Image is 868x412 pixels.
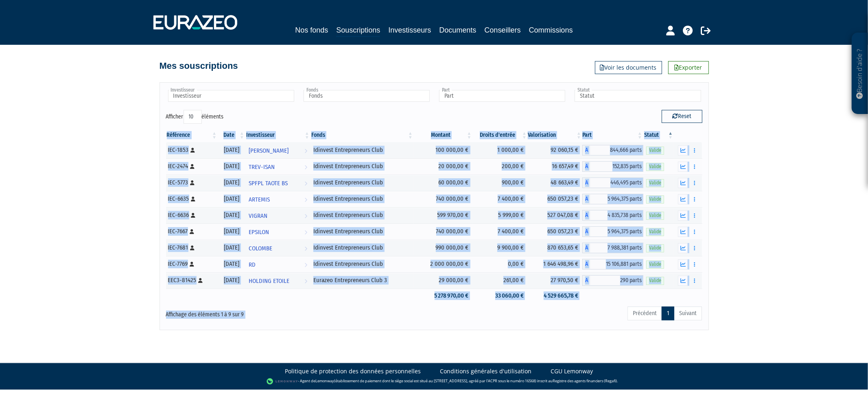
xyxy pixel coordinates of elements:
[582,194,590,204] span: A
[582,161,590,172] span: A
[168,211,215,219] div: IEC-6636
[249,225,269,240] span: EPSILON
[249,208,267,224] span: VIGRAN
[528,224,582,240] td: 650 057,23 €
[590,243,643,253] span: 7 988,381 parts
[590,210,643,221] span: 4 835,738 parts
[245,128,310,142] th: Investisseur: activer pour trier la colonne par ordre croissant
[313,146,411,154] div: Idinvest Entrepreneurs Club
[304,192,307,207] i: Voir l'investisseur
[166,306,383,319] div: Affichage des éléments 1 à 9 sur 9
[221,227,243,236] div: [DATE]
[414,191,473,207] td: 740 000,00 €
[8,377,860,386] div: - Agent de (établissement de paiement dont le siège social est situé au [STREET_ADDRESS], agréé p...
[414,272,473,289] td: 29 000,00 €
[646,179,664,187] span: Valide
[218,128,245,142] th: Date: activer pour trier la colonne par ordre croissant
[190,262,195,267] i: [Français] Personne physique
[249,274,289,289] span: HOLDING ETOILE
[166,128,218,142] th: Référence : activer pour trier la colonne par ordre croissant
[190,180,195,185] i: [Français] Personne physique
[304,143,307,158] i: Voir l'investisseur
[440,367,532,375] a: Conditions générales d'utilisation
[249,241,272,256] span: COLOMBE
[168,227,215,236] div: IEC-7667
[590,259,643,270] span: 15 106,881 parts
[304,160,307,175] i: Voir l'investisseur
[582,259,590,270] span: A
[414,240,473,256] td: 990 000,00 €
[590,194,643,204] span: 5 964,375 parts
[245,142,310,158] a: [PERSON_NAME]
[221,146,243,154] div: [DATE]
[245,207,310,224] a: VIGRAN
[646,147,664,154] span: Valide
[582,178,643,188] div: A - Idinvest Entrepreneurs Club
[221,276,243,285] div: [DATE]
[184,110,202,124] select: Afficheréléments
[590,178,643,188] span: 446,495 parts
[473,128,528,142] th: Droits d'entrée: activer pour trier la colonne par ordre croissant
[528,191,582,207] td: 650 057,23 €
[168,243,215,252] div: IEC-7681
[221,211,243,219] div: [DATE]
[245,256,310,272] a: RD
[553,378,617,384] a: Registre des agents financiers (Regafi)
[473,256,528,272] td: 0,00 €
[646,261,664,268] span: Valide
[473,191,528,207] td: 7 400,00 €
[313,260,411,268] div: Idinvest Entrepreneurs Club
[473,240,528,256] td: 9 900,00 €
[168,260,215,268] div: IEC-7769
[662,110,702,123] button: Reset
[582,178,590,188] span: A
[414,142,473,158] td: 100 000,00 €
[313,276,411,285] div: Eurazeo Entrepreneurs Club 3
[221,260,243,268] div: [DATE]
[267,377,298,386] img: logo-lemonway.png
[668,61,709,74] a: Exporter
[313,178,411,187] div: Idinvest Entrepreneurs Club
[245,158,310,175] a: TREV-ISAN
[473,207,528,224] td: 5 999,00 €
[643,128,674,142] th: Statut : activer pour trier la colonne par ordre d&eacute;croissant
[473,224,528,240] td: 7 400,00 €
[414,158,473,175] td: 20 000,00 €
[551,367,593,375] a: CGU Lemonway
[473,158,528,175] td: 200,00 €
[528,128,582,142] th: Valorisation: activer pour trier la colonne par ordre croissant
[582,226,590,237] span: A
[646,195,664,203] span: Valide
[199,278,203,283] i: [Français] Personne physique
[414,256,473,272] td: 2 000 000,00 €
[646,163,664,171] span: Valide
[590,161,643,172] span: 152,835 parts
[582,210,643,221] div: A - Idinvest Entrepreneurs Club
[582,243,590,253] span: A
[190,245,195,250] i: [Français] Personne physique
[310,128,414,142] th: Fonds: activer pour trier la colonne par ordre croissant
[582,243,643,253] div: A - Idinvest Entrepreneurs Club
[190,164,195,169] i: [Français] Personne physique
[153,15,237,30] img: 1732889491-logotype_eurazeo_blanc_rvb.png
[582,259,643,270] div: A - Idinvest Entrepreneurs Club
[221,178,243,187] div: [DATE]
[528,158,582,175] td: 16 657,49 €
[582,194,643,204] div: A - Idinvest Entrepreneurs Club
[191,213,196,218] i: [Français] Personne physique
[249,257,256,272] span: RD
[528,272,582,289] td: 27 970,50 €
[245,175,310,191] a: SPFPL TAOTE BS
[582,145,643,156] div: A - Idinvest Entrepreneurs Club
[439,24,477,36] a: Documents
[646,277,664,285] span: Valide
[528,175,582,191] td: 48 663,49 €
[662,307,674,320] a: 1
[313,211,411,219] div: Idinvest Entrepreneurs Club
[388,24,431,36] a: Investisseurs
[582,275,643,286] div: A - Eurazeo Entrepreneurs Club 3
[168,162,215,171] div: IEC-2474
[528,142,582,158] td: 92 060,15 €
[414,207,473,224] td: 599 970,00 €
[595,61,662,74] a: Voir les documents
